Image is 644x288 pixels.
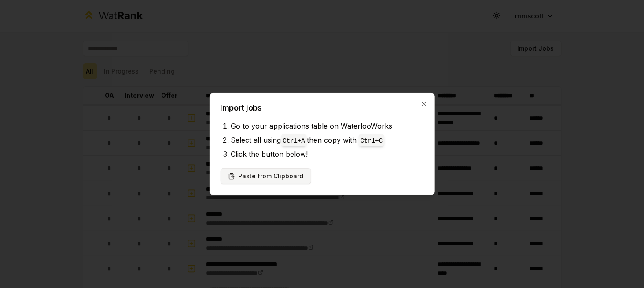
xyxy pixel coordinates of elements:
button: Paste from Clipboard [221,168,311,184]
code: Ctrl+ C [361,137,383,144]
a: WaterlooWorks [341,122,393,130]
li: Go to your applications table on [231,119,424,133]
li: Click the button below! [231,147,424,161]
code: Ctrl+ A [283,137,305,144]
h2: Import jobs [221,104,424,112]
li: Select all using then copy with [231,133,424,147]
